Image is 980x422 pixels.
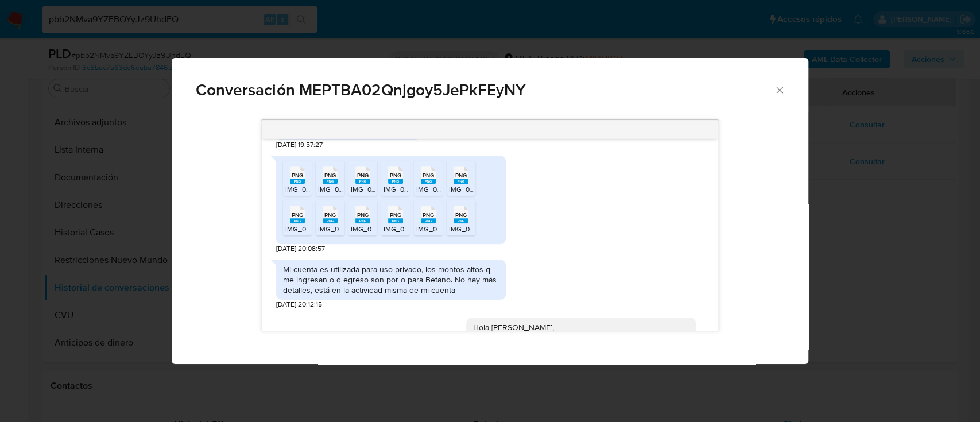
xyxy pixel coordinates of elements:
span: IMG_0591.png [351,224,396,234]
span: IMG_0584.png [449,224,495,234]
span: IMG_0590.png [449,184,495,194]
span: PNG [292,211,303,219]
span: IMG_0595.png [416,224,463,234]
span: IMG_0592.png [351,184,397,194]
span: PNG [357,172,369,179]
span: PNG [324,172,336,179]
span: PNG [455,172,467,179]
button: Cerrar [774,84,784,95]
span: PNG [390,211,401,219]
span: IMG_0589.png [285,184,332,194]
span: IMG_0593.png [285,224,332,234]
div: Mi cuenta es utilizada para uso privado, los montos altos q me ingresan o q egreso son por o para... [283,264,499,296]
span: PNG [423,172,434,179]
span: IMG_0585.png [318,224,365,234]
span: [DATE] 19:57:27 [276,140,323,150]
span: IMG_0594.png [318,184,365,194]
span: PNG [455,211,467,219]
span: [DATE] 20:08:57 [276,244,325,254]
span: PNG [423,211,434,219]
span: Conversación MEPTBA02Qnjgoy5JePkFEyNY [196,82,774,98]
span: IMG_0588.png [416,184,463,194]
span: PNG [390,172,401,179]
span: [DATE] 20:12:15 [276,300,322,309]
div: Comunicación [172,58,808,365]
span: PNG [357,211,369,219]
span: PNG [324,211,336,219]
span: PNG [292,172,303,179]
span: IMG_0586.png [384,184,430,194]
span: IMG_0587.png [384,224,429,234]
